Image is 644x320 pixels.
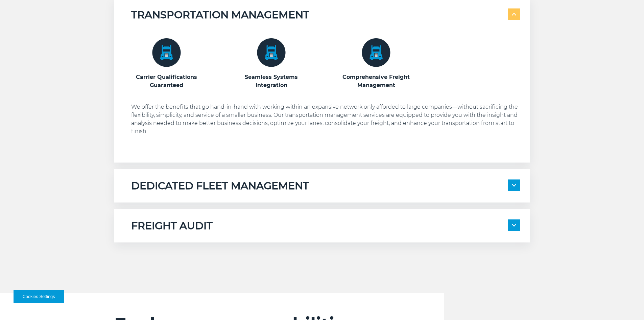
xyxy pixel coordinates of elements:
h5: DEDICATED FLEET MANAGEMENT [131,179,309,192]
img: arrow [512,224,516,227]
h3: Carrier Qualifications Guaranteed [131,73,202,89]
h3: Comprehensive Freight Management [341,73,412,89]
h5: FREIGHT AUDIT [131,219,213,232]
img: arrow [512,184,516,187]
h5: TRANSPORTATION MANAGEMENT [131,8,309,21]
h3: Seamless Systems Integration [236,73,307,89]
img: arrow [512,13,516,16]
button: Cookies Settings [14,290,64,303]
p: We offer the benefits that go hand-in-hand with working within an expansive network only afforded... [131,103,520,135]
